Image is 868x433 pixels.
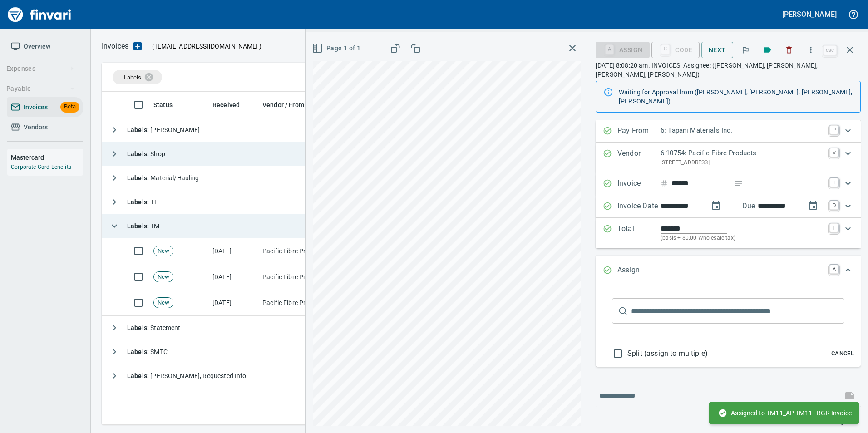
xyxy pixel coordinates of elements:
[821,39,861,61] span: Close invoice
[779,40,799,60] button: Discard
[262,99,304,110] span: Vendor / From
[127,198,150,206] strong: Labels :
[829,223,838,232] a: T
[24,122,48,133] span: Vendors
[154,247,173,256] span: New
[6,83,75,94] span: Payable
[259,290,350,316] td: Pacific Fibre Products (6-10754)
[124,74,141,81] span: Labels
[780,7,839,21] button: [PERSON_NAME]
[617,178,661,190] p: Invoice
[709,44,726,56] span: Next
[596,143,861,172] div: Expand
[617,148,661,167] p: Vendor
[127,174,150,182] strong: Labels :
[127,324,150,331] strong: Labels :
[823,45,837,55] a: esc
[127,372,150,379] strong: Labels :
[6,63,75,74] span: Expenses
[661,178,668,189] svg: Invoice number
[113,70,162,84] div: Labels
[829,178,838,187] a: I
[127,126,200,133] span: [PERSON_NAME]
[24,41,50,52] span: Overview
[127,222,160,230] span: TM
[127,150,150,157] strong: Labels :
[718,408,852,418] span: Assigned to TM11_AP TM11 - BGR Invoice
[801,40,821,60] button: More
[596,285,861,367] div: Expand
[617,223,661,243] p: Total
[60,102,79,112] span: Beta
[262,99,316,110] span: Vendor / From
[757,40,777,60] button: Labels
[705,195,727,216] button: change date
[735,40,755,60] button: Flag
[839,385,861,407] span: This records your message into the invoice and notifies anyone mentioned
[7,36,83,57] a: Overview
[734,179,743,188] svg: Invoice description
[147,42,261,51] p: ( )
[7,97,83,118] a: InvoicesBeta
[596,45,650,53] div: Assign
[742,201,785,212] p: Due
[596,61,861,79] p: [DATE] 8:08:20 am. INVOICES. Assignee: ([PERSON_NAME], [PERSON_NAME], [PERSON_NAME], [PERSON_NAME])
[661,158,824,167] p: [STREET_ADDRESS]
[596,195,861,218] div: Expand
[661,125,824,136] p: 6: Tapani Materials Inc.
[3,80,79,97] button: Payable
[617,125,661,137] p: Pay From
[310,40,364,57] button: Page 1 of 1
[127,348,150,355] strong: Labels :
[11,153,83,162] h6: Mastercard
[802,195,824,216] button: change due date
[154,42,259,51] span: [EMAIL_ADDRESS][DOMAIN_NAME]
[651,45,700,53] div: Code
[127,174,199,182] span: Material/Hauling
[127,348,168,355] span: SMTC
[153,99,184,110] span: Status
[829,201,838,210] a: D
[127,126,150,133] strong: Labels :
[153,99,173,110] span: Status
[128,41,147,52] button: Upload an Invoice
[259,264,350,290] td: Pacific Fibre Products (6-10754)
[619,84,853,109] div: Waiting for Approval from ([PERSON_NAME], [PERSON_NAME], [PERSON_NAME], [PERSON_NAME])
[209,264,259,290] td: [DATE]
[661,148,824,158] p: 6-10754: Pacific Fibre Products
[596,172,861,195] div: Expand
[3,60,79,77] button: Expenses
[617,201,661,212] p: Invoice Date
[701,42,733,59] button: Next
[661,234,824,243] p: (basis + $0.00 Wholesale tax)
[127,222,150,230] strong: Labels :
[596,120,861,143] div: Expand
[829,148,838,157] a: V
[102,41,128,52] nav: breadcrumb
[596,218,861,248] div: Expand
[830,349,855,359] span: Cancel
[11,164,71,170] a: Corporate Card Benefits
[209,238,259,264] td: [DATE]
[829,125,838,134] a: P
[209,290,259,316] td: [DATE]
[5,4,74,25] img: Finvari
[154,299,173,307] span: New
[127,324,181,331] span: Statement
[7,117,83,138] a: Vendors
[127,150,165,157] span: Shop
[212,99,252,110] span: Received
[627,348,708,359] span: Split (assign to multiple)
[259,238,350,264] td: Pacific Fibre Products (6-10754)
[127,372,247,379] span: [PERSON_NAME], Requested Info
[24,102,48,113] span: Invoices
[102,41,128,52] p: Invoices
[829,265,838,274] a: A
[828,347,857,361] button: Cancel
[212,99,240,110] span: Received
[617,265,661,276] p: Assign
[596,256,861,285] div: Expand
[782,10,837,19] h5: [PERSON_NAME]
[314,43,360,54] span: Page 1 of 1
